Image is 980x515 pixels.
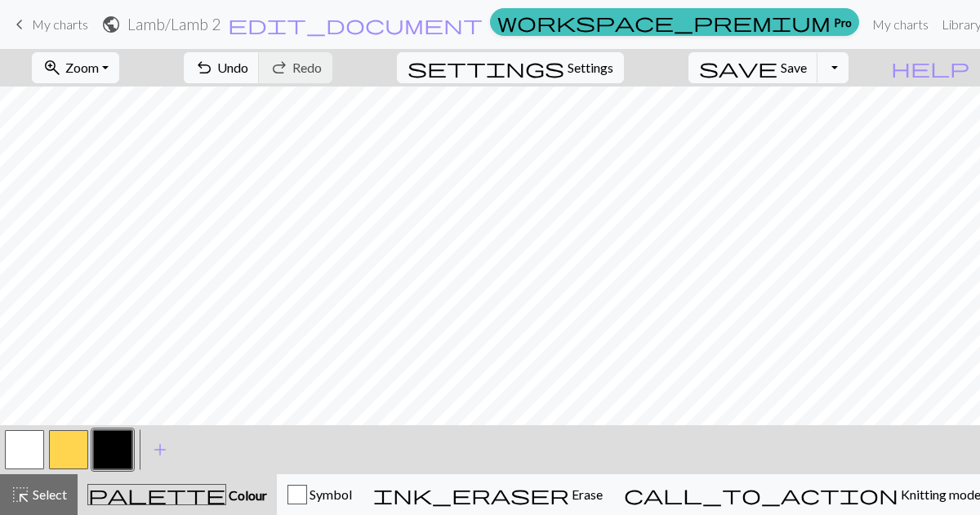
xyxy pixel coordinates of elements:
[228,13,483,36] span: edit_document
[184,52,260,83] button: Undo
[194,56,214,79] span: undo
[127,15,220,33] h2: Lamb / Lamb 2
[408,56,564,79] span: settings
[277,474,363,515] button: Symbol
[891,56,969,79] span: help
[866,8,935,41] a: My charts
[10,13,29,36] span: keyboard_arrow_left
[373,483,569,506] span: ink_eraser
[11,483,30,506] span: highlight_alt
[569,486,603,502] span: Erase
[30,486,67,502] span: Select
[688,52,818,83] button: Save
[78,474,277,515] button: Colour
[65,60,99,75] span: Zoom
[10,11,88,38] a: My charts
[624,483,898,506] span: call_to_action
[307,486,352,502] span: Symbol
[101,13,121,36] span: public
[781,60,807,75] span: Save
[226,487,267,503] span: Colour
[363,474,613,515] button: Erase
[397,52,624,83] button: SettingsSettings
[699,56,777,79] span: save
[32,52,119,83] button: Zoom
[408,58,564,78] i: Settings
[42,56,62,79] span: zoom_in
[490,8,859,36] a: Pro
[150,438,170,461] span: add
[568,58,613,78] span: Settings
[217,60,248,75] span: Undo
[32,16,88,32] span: My charts
[497,11,831,33] span: workspace_premium
[88,483,225,506] span: palette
